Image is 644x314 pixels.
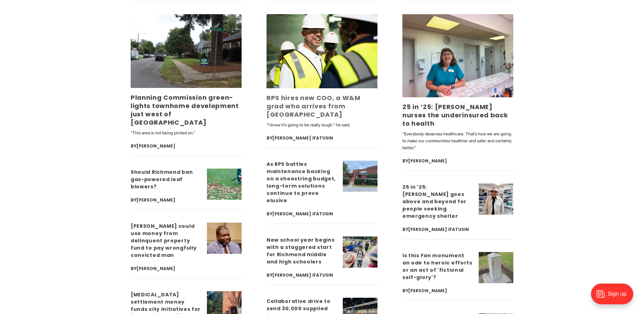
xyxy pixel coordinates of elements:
[131,196,201,204] div: By
[408,158,447,164] a: [PERSON_NAME]
[137,266,175,271] a: [PERSON_NAME]
[267,134,377,142] div: By
[402,14,513,97] img: 25 in ’25: Marilyn Metzler nurses the underinsured back to health
[131,169,193,190] a: Should Richmond ban gas-powered leaf blowers?
[131,129,242,136] p: “This area is not being picked on.”
[137,143,175,149] a: [PERSON_NAME]
[479,252,513,283] img: Is this Fan monument an ode to heroic efforts or an act of 'fictional self-glory'?
[343,236,377,268] img: New school year begins with a staggered start for Richmond middle and high schoolers
[408,288,447,294] a: [PERSON_NAME]
[402,225,473,234] div: By
[207,169,242,200] img: Should Richmond ban gas-powered leaf blowers?
[402,157,513,165] div: By
[267,122,377,128] p: “I know it’s going to be really tough.” he said.
[272,135,333,141] a: [PERSON_NAME] Ifatusin
[131,223,197,259] a: [PERSON_NAME] could use money from delinquent property fund to pay wrongfully convicted man
[402,252,472,281] a: Is this Fan monument an ode to heroic efforts or an act of 'fictional self-glory'?
[131,93,239,127] a: Planning Commission green-lights townhome development just west of [GEOGRAPHIC_DATA]
[408,226,469,232] a: [PERSON_NAME] Ifatusin
[402,287,473,295] div: By
[343,161,377,192] img: As RPS battles maintenance backlog on a shoestring budget, long-term solutions continue to prove ...
[479,183,513,215] img: 25 in ‘25: Rodney Hopkins goes above and beyond for people seeking emergency shelter
[267,93,360,119] a: RPS hires new COO, a W&M grad who arrives from [GEOGRAPHIC_DATA]
[207,223,242,254] img: Richmond could use money from delinquent property fund to pay wrongfully convicted man
[131,142,242,150] div: By
[585,280,644,314] iframe: portal-trigger
[267,210,337,218] div: By
[402,131,513,151] p: “Everybody deserves healthcare. That’s how we are going to make our communities healthier and saf...
[402,183,467,219] a: 25 in ‘25: [PERSON_NAME] goes above and beyond for people seeking emergency shelter
[272,211,333,217] a: [PERSON_NAME] Ifatusin
[267,14,377,88] img: RPS hires new COO, a W&M grad who arrives from Indianapolis
[402,102,508,128] a: 25 in ’25: [PERSON_NAME] nurses the underinsured back to health
[131,14,242,88] img: Planning Commission green-lights townhome development just west of Carytown
[267,161,336,204] a: As RPS battles maintenance backlog on a shoestring budget, long-term solutions continue to prove ...
[267,236,334,265] a: New school year begins with a staggered start for Richmond middle and high schoolers
[131,264,201,273] div: By
[137,197,175,203] a: [PERSON_NAME]
[272,272,333,278] a: [PERSON_NAME] Ifatusin
[267,271,337,279] div: By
